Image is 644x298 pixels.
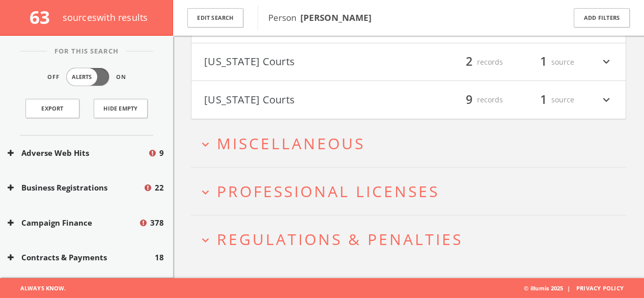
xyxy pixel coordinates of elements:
span: Person [268,12,372,23]
div: source [513,53,574,71]
div: source [513,91,574,109]
span: 2 [461,53,477,71]
i: expand_more [600,91,613,109]
button: expand_moreProfessional Licenses [199,183,626,200]
button: Add Filters [574,8,630,28]
i: expand_more [199,233,212,247]
span: 378 [150,217,164,229]
button: Hide Empty [94,99,148,118]
span: 18 [155,252,164,263]
i: expand_more [199,138,212,151]
button: [US_STATE] Courts [204,53,409,71]
b: [PERSON_NAME] [300,12,372,23]
span: Off [47,73,60,82]
i: expand_more [199,185,212,199]
div: records [442,91,503,109]
button: Business Registrations [8,182,143,194]
span: 1 [536,53,551,71]
button: Campaign Finance [8,217,138,229]
button: expand_moreRegulations & Penalties [199,231,626,248]
span: source s with results [63,11,148,23]
span: For This Search [47,46,126,57]
i: expand_more [600,53,613,71]
a: Export [25,99,79,118]
a: Privacy Policy [576,284,624,292]
button: Edit Search [187,8,243,28]
span: 9 [159,147,164,159]
span: On [116,73,126,82]
span: 9 [461,91,477,109]
div: records [442,53,503,71]
span: | [563,284,574,292]
button: Contracts & Payments [8,252,155,263]
span: 1 [536,91,551,109]
span: 22 [155,182,164,194]
button: expand_moreMiscellaneous [199,135,626,152]
span: Regulations & Penalties [217,229,463,250]
span: Miscellaneous [217,133,365,154]
button: Adverse Web Hits [8,147,148,159]
button: [US_STATE] Courts [204,91,409,109]
span: Professional Licenses [217,181,439,202]
span: 63 [30,5,59,29]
